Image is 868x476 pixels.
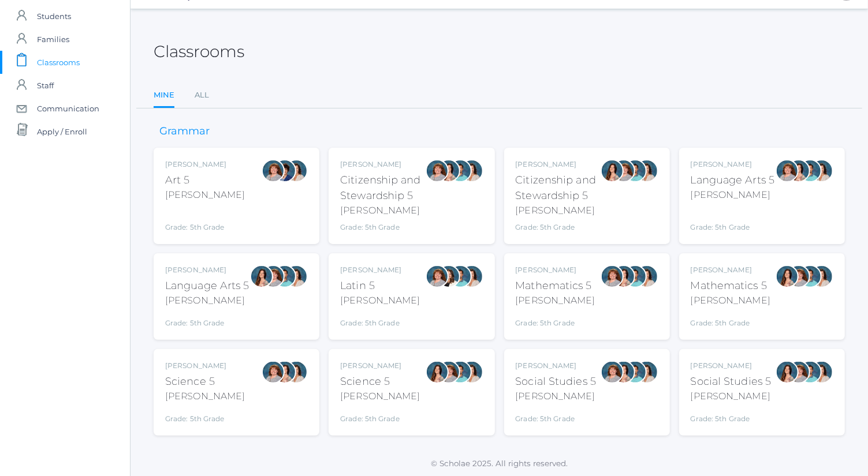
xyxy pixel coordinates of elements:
div: Sarah Bence [262,265,285,288]
div: Rebecca Salazar [612,361,635,384]
div: Rebecca Salazar [250,265,273,288]
div: [PERSON_NAME] [516,361,597,371]
div: [PERSON_NAME] [691,389,772,403]
div: Language Arts 5 [691,173,775,188]
div: Cari Burke [810,265,833,288]
div: Westen Taylor [799,265,822,288]
div: Cari Burke [635,361,658,384]
div: Rebecca Salazar [273,361,296,384]
div: Rebecca Salazar [437,159,460,182]
div: [PERSON_NAME] [691,265,770,275]
span: Classrooms [37,51,80,74]
div: Sarah Bence [612,159,635,182]
div: [PERSON_NAME] [516,294,595,308]
div: Carolyn Sugimoto [273,159,296,182]
div: Westen Taylor [799,361,822,384]
div: Grade: 5th Grade [340,408,420,424]
div: Cari Burke [460,159,483,182]
div: Sarah Bence [601,265,624,288]
div: Grade: 5th Grade [340,312,420,328]
div: [PERSON_NAME] [516,265,595,275]
div: [PERSON_NAME] [340,361,420,371]
div: Grade: 5th Grade [165,408,245,424]
div: [PERSON_NAME] [516,159,601,170]
div: [PERSON_NAME] [340,159,425,170]
div: Rebecca Salazar [787,159,810,182]
div: Grade: 5th Grade [165,207,245,233]
h3: Grammar [154,126,215,137]
div: Rebecca Salazar [776,361,799,384]
div: [PERSON_NAME] [516,389,597,403]
div: Sarah Bence [262,361,285,384]
div: Grade: 5th Grade [691,408,772,424]
div: Sarah Bence [601,361,624,384]
div: [PERSON_NAME] [691,188,775,202]
div: [PERSON_NAME] [340,389,420,403]
span: Communication [37,97,99,120]
div: Sarah Bence [776,159,799,182]
div: Sarah Bence [426,159,449,182]
div: [PERSON_NAME] [165,361,245,371]
div: Rebecca Salazar [426,361,449,384]
div: Cari Burke [285,159,308,182]
div: [PERSON_NAME] [165,265,249,275]
div: Westen Taylor [449,361,472,384]
div: [PERSON_NAME] [340,204,425,218]
div: Rebecca Salazar [601,159,624,182]
div: Art 5 [165,173,245,188]
div: Cari Burke [460,361,483,384]
div: Sarah Bence [787,361,810,384]
div: Rebecca Salazar [776,265,799,288]
div: Mathematics 5 [516,278,595,294]
p: © Scholae 2025. All rights reserved. [131,458,868,469]
div: Social Studies 5 [516,374,597,389]
div: [PERSON_NAME] [691,159,775,170]
div: Sarah Bence [437,361,460,384]
div: Cari Burke [285,265,308,288]
div: Cari Burke [810,361,833,384]
div: Grade: 5th Grade [516,312,595,328]
div: Westen Taylor [624,159,647,182]
div: [PERSON_NAME] [340,265,420,275]
div: Westen Taylor [449,265,472,288]
span: Families [37,28,69,51]
div: Grade: 5th Grade [516,408,597,424]
div: Westen Taylor [624,265,647,288]
div: Cari Burke [635,265,658,288]
div: Grade: 5th Grade [691,207,775,233]
div: Westen Taylor [273,265,296,288]
div: Rebecca Salazar [612,265,635,288]
div: [PERSON_NAME] [165,159,245,170]
div: [PERSON_NAME] [165,294,249,308]
div: Sarah Bence [426,265,449,288]
div: Westen Taylor [799,159,822,182]
div: Language Arts 5 [165,278,249,294]
div: Sarah Bence [787,265,810,288]
div: Grade: 5th Grade [165,312,249,328]
div: Cari Burke [460,265,483,288]
div: Science 5 [340,374,420,389]
div: Cari Burke [285,361,308,384]
div: Grade: 5th Grade [691,312,770,328]
div: Teresa Deutsch [437,265,460,288]
span: Apply / Enroll [37,120,87,143]
span: Staff [37,74,54,97]
div: Cari Burke [810,159,833,182]
div: [PERSON_NAME] [165,188,245,202]
div: Science 5 [165,374,245,389]
div: Latin 5 [340,278,420,294]
div: [PERSON_NAME] [516,204,601,218]
a: Mine [154,84,174,108]
div: Westen Taylor [449,159,472,182]
div: Grade: 5th Grade [516,222,601,233]
div: Social Studies 5 [691,374,772,389]
a: All [195,84,209,107]
div: Citizenship and Stewardship 5 [340,173,425,204]
div: Cari Burke [635,159,658,182]
div: [PERSON_NAME] [691,361,772,371]
div: [PERSON_NAME] [165,389,245,403]
div: Mathematics 5 [691,278,770,294]
div: [PERSON_NAME] [340,294,420,308]
h2: Classrooms [154,43,244,61]
div: Grade: 5th Grade [340,222,425,233]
